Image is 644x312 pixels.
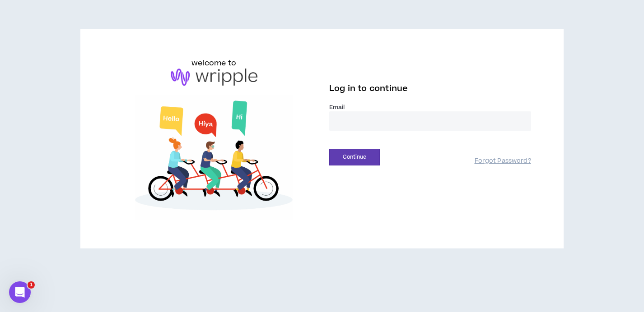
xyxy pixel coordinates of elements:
button: Continue [329,149,380,165]
img: Welcome to Wripple [113,95,315,220]
label: Email [329,103,531,111]
a: Forgot Password? [475,157,531,165]
span: 1 [28,281,35,289]
span: Log in to continue [329,83,408,94]
iframe: Intercom live chat [9,281,31,303]
img: logo-brand.png [171,69,257,86]
h6: welcome to [191,58,236,69]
